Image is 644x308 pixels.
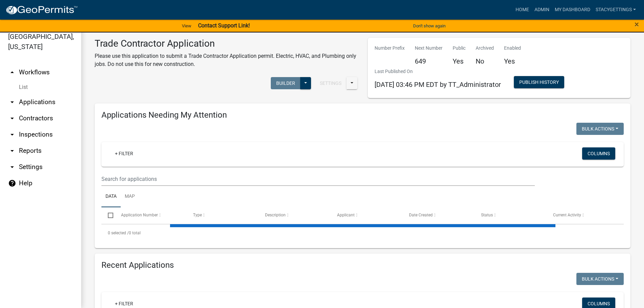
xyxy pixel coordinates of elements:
span: Date Created [409,213,433,217]
button: Publish History [514,76,564,88]
span: × [635,20,639,29]
i: arrow_drop_down [8,147,16,155]
h5: Yes [504,57,521,65]
a: My Dashboard [552,3,593,16]
wm-modal-confirm: Workflow Publish History [514,80,564,85]
a: Data [101,186,121,208]
p: Number Prefix [375,45,405,52]
i: arrow_drop_down [8,98,16,106]
button: Builder [271,77,301,89]
h4: Applications Needing My Attention [101,110,624,120]
button: Settings [314,77,347,89]
span: Type [193,213,202,217]
i: arrow_drop_down [8,114,16,122]
datatable-header-cell: Description [259,207,331,223]
p: Public [453,45,466,52]
button: Bulk Actions [576,273,624,285]
datatable-header-cell: Status [475,207,547,223]
a: Home [513,3,532,16]
p: Next Number [415,45,443,52]
a: View [179,20,194,31]
datatable-header-cell: Type [186,207,258,223]
button: Don't show again [410,20,448,31]
a: + Filter [110,147,139,160]
h5: No [476,57,494,65]
datatable-header-cell: Date Created [403,207,475,223]
i: arrow_drop_down [8,131,16,139]
p: Enabled [504,45,521,52]
i: arrow_drop_down [8,163,16,171]
button: Close [635,20,639,28]
strong: Contact Support Link! [198,22,250,29]
i: help [8,179,16,187]
h5: 649 [415,57,443,65]
span: Description [265,213,286,217]
span: Status [481,213,493,217]
h5: Yes [453,57,466,65]
button: Columns [582,147,615,160]
div: 0 total [101,224,624,241]
a: StacyGettings [593,3,639,16]
span: Applicant [337,213,355,217]
span: Application Number [121,213,158,217]
datatable-header-cell: Applicant [331,207,403,223]
datatable-header-cell: Application Number [114,207,186,223]
span: [DATE] 03:46 PM EDT by TT_Administrator [375,80,501,89]
h3: Trade Contractor Application [95,38,358,49]
p: Last Published On [375,68,501,75]
input: Search for applications [101,172,535,186]
span: Current Activity [553,213,581,217]
datatable-header-cell: Select [101,207,114,223]
a: Map [121,186,139,208]
span: 0 selected / [108,231,129,235]
i: arrow_drop_up [8,68,16,76]
p: Archived [476,45,494,52]
button: Bulk Actions [576,123,624,135]
a: Admin [532,3,552,16]
datatable-header-cell: Current Activity [547,207,619,223]
p: Please use this application to submit a Trade Contractor Application permit. Electric, HVAC, and ... [95,52,358,68]
h4: Recent Applications [101,260,624,270]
